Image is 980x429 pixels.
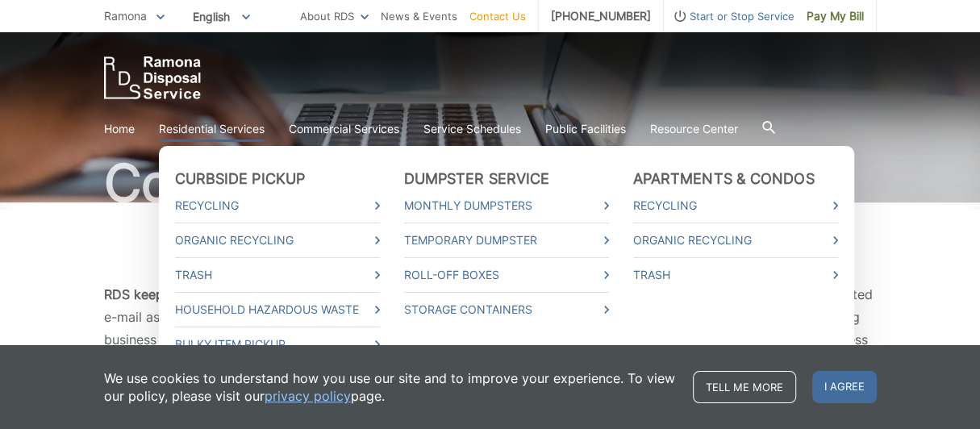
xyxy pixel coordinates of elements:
[633,197,838,214] a: Recycling
[159,120,265,138] a: Residential Services
[181,3,262,30] span: English
[175,170,306,188] a: Curbside Pickup
[404,231,609,249] a: Temporary Dumpster
[104,9,147,23] span: Ramona
[423,120,521,138] a: Service Schedules
[693,371,796,403] a: Tell me more
[175,231,380,249] a: Organic Recycling
[404,170,550,188] a: Dumpster Service
[175,335,380,353] a: Bulky Item Pickup
[289,120,399,138] a: Commercial Services
[175,301,380,319] a: Household Hazardous Waste
[104,369,677,405] p: We use cookies to understand how you use our site and to improve your experience. To view our pol...
[300,7,369,25] a: About RDS
[404,266,609,284] a: Roll-Off Boxes
[807,7,864,25] span: Pay My Bill
[175,266,380,284] a: Trash
[104,283,877,373] p: We do not provide it to any outside source. You will not receive any unsolicited e-mail as a resu...
[812,371,877,403] span: I agree
[545,120,626,138] a: Public Facilities
[650,120,738,138] a: Resource Center
[381,7,457,25] a: News & Events
[633,266,838,284] a: Trash
[104,286,386,302] strong: RDS keeps your response strictly confidential.
[175,197,380,214] a: Recycling
[469,7,526,25] a: Contact Us
[404,301,609,319] a: Storage Containers
[104,157,877,209] h1: Contact Us
[633,231,838,249] a: Organic Recycling
[265,387,351,405] a: privacy policy
[104,120,135,138] a: Home
[104,56,201,99] a: EDCD logo. Return to the homepage.
[404,197,609,214] a: Monthly Dumpsters
[633,170,815,188] a: Apartments & Condos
